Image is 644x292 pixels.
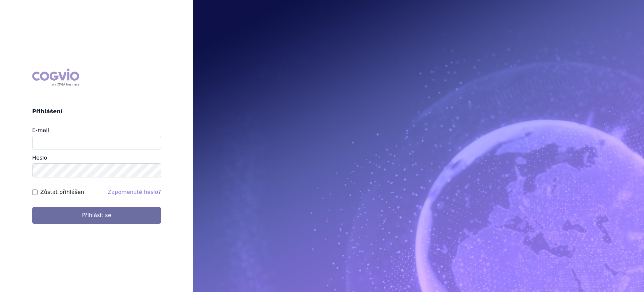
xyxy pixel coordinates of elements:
[32,155,47,161] label: Heslo
[108,189,161,195] a: Zapomenuté heslo?
[32,127,49,133] label: E-mail
[32,69,79,86] div: COGVIO
[32,207,161,224] button: Přihlásit se
[40,188,84,196] label: Zůstat přihlášen
[32,108,161,116] h2: Přihlášení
